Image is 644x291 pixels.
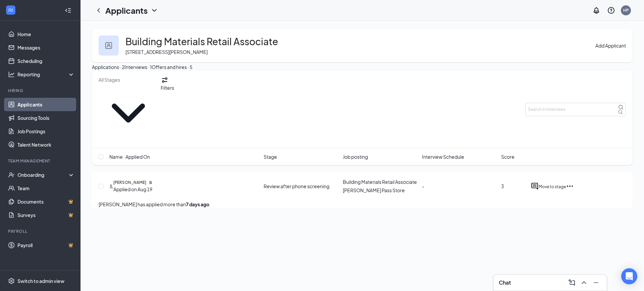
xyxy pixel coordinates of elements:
[568,279,576,287] svg: ComposeMessage
[99,76,158,83] input: All Stages
[186,201,209,207] b: 7 days ago
[591,277,601,288] button: Minimize
[525,103,626,116] input: Search in interviews
[566,182,574,190] svg: Ellipses
[539,184,566,189] span: Move to stage
[109,183,113,190] div: JL
[422,153,464,160] span: Interview Schedule
[592,279,600,287] svg: Minimize
[17,111,75,125] a: Sourcing Tools
[17,98,75,111] a: Applicants
[17,54,75,68] a: Scheduling
[264,153,277,160] span: Stage
[17,195,75,208] a: DocumentsCrown
[150,6,158,14] svg: ChevronDown
[125,36,278,47] h3: Building Materials Retail Associate
[92,63,124,71] div: Applications · 2
[343,187,418,194] p: [PERSON_NAME] Pass Store
[161,76,174,91] button: Filter Filters
[17,208,75,222] a: SurveysCrown
[580,279,588,287] svg: ChevronUp
[17,27,75,41] a: Home
[8,158,73,164] div: Team Management
[499,279,511,286] h3: Chat
[621,268,637,284] div: Open Intercom Messenger
[623,7,629,13] div: HP
[8,278,15,284] svg: Settings
[113,179,146,186] h5: [PERSON_NAME]
[8,88,73,93] div: Hiring
[17,181,75,195] a: Team
[124,63,152,71] div: Interviews · 1
[539,182,566,190] button: Move to stage
[422,183,424,189] span: -
[8,71,15,78] svg: Analysis
[8,171,15,178] svg: UserCheck
[109,153,150,160] span: Name · Applied On
[501,183,504,189] span: 3
[7,7,14,13] svg: WorkstreamLogo
[579,277,589,288] button: ChevronUp
[17,278,64,284] div: Switch to admin view
[17,171,69,178] div: Onboarding
[105,5,148,16] h1: Applicants
[17,71,75,78] div: Reporting
[99,201,626,208] p: [PERSON_NAME] has applied more than .
[65,7,71,14] svg: Collapse
[595,42,626,49] button: Add Applicant
[113,186,152,193] div: Applied on Aug 19
[105,42,112,49] img: user icon
[17,125,75,138] a: Job Postings
[343,179,417,185] span: Building Materials Retail Associate
[618,104,624,110] svg: MagnifyingGlass
[343,153,368,160] span: Job posting
[95,6,103,14] svg: ChevronLeft
[149,181,152,184] svg: Document
[99,83,158,143] svg: ChevronDown
[17,41,75,54] a: Messages
[125,49,208,55] span: [STREET_ADDRESS][PERSON_NAME]
[8,228,73,234] div: Payroll
[531,182,539,190] svg: ActiveChat
[567,277,577,288] button: ComposeMessage
[17,138,75,151] a: Talent Network
[592,6,600,14] svg: Notifications
[264,183,329,190] div: Review after phone screening
[501,153,515,160] span: Score
[607,6,615,14] svg: QuestionInfo
[152,63,193,71] div: Offers and hires · 5
[161,76,169,84] svg: Filter
[17,238,75,252] a: PayrollCrown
